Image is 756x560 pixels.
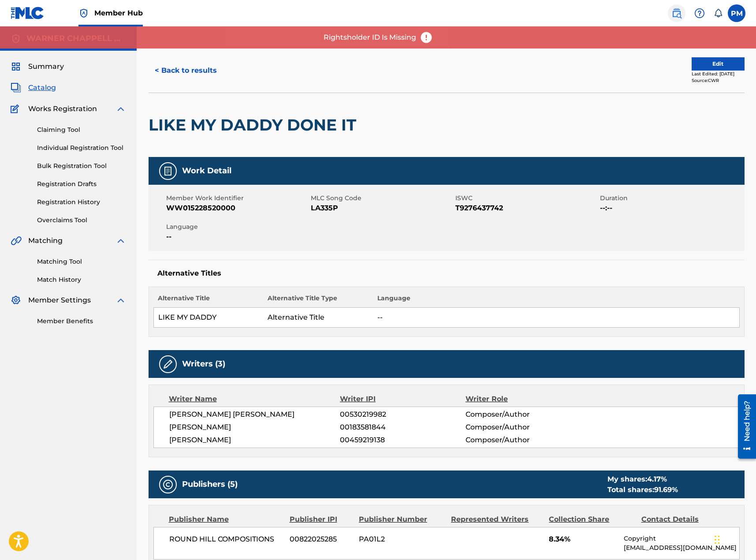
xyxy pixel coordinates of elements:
span: WW015228520000 [166,203,309,213]
a: Individual Registration Tool [37,143,126,153]
span: Works Registration [28,104,97,114]
div: Publisher IPI [290,514,352,525]
div: Publisher Number [359,514,444,525]
th: Alternative Title [153,294,263,308]
div: Publisher Name [169,514,283,525]
span: [PERSON_NAME] [PERSON_NAME] [169,409,340,420]
img: Member Settings [11,295,21,306]
iframe: Chat Widget [712,518,756,560]
span: [PERSON_NAME] [169,435,340,445]
span: -- [166,231,309,242]
span: Composer/Author [466,409,580,420]
img: Top Rightsholder [78,8,89,19]
th: Alternative Title Type [263,294,373,308]
div: Help [691,4,708,22]
p: Copyright [624,534,739,543]
a: Matching Tool [37,257,126,266]
button: Edit [692,57,745,71]
span: --:-- [600,203,742,213]
a: Bulk Registration Tool [37,161,126,171]
span: PA01L2 [359,534,444,545]
div: Collection Share [549,514,634,525]
span: Catalog [28,82,56,93]
a: SummarySummary [11,61,64,72]
span: 00822025285 [290,534,352,545]
span: ROUND HILL COMPOSITIONS [169,534,283,545]
img: Summary [11,61,21,72]
a: Member Benefits [37,317,126,326]
span: ISWC [455,194,598,203]
div: Writer Role [466,394,580,404]
h5: Alternative Titles [157,269,736,278]
span: 00183581844 [340,422,465,433]
span: 8.34% [549,534,617,545]
span: Composer/Author [466,435,580,445]
img: Publishers [163,479,173,490]
a: Public Search [668,4,685,22]
h5: Publishers (5) [182,479,238,489]
span: Matching [28,235,63,246]
span: 4.17 % [647,475,667,483]
div: Contact Details [641,514,727,525]
img: expand [115,235,126,246]
span: Language [166,222,309,231]
span: Summary [28,61,64,72]
a: Claiming Tool [37,125,126,134]
span: T9276437742 [455,203,598,213]
span: Member Hub [94,8,143,18]
p: [EMAIL_ADDRESS][DOMAIN_NAME] [624,543,739,553]
span: 91.69 % [654,485,678,494]
div: Last Edited: [DATE] [692,71,745,77]
img: Works Registration [11,104,22,114]
a: Overclaims Tool [37,216,126,225]
img: MLC Logo [11,7,45,19]
td: -- [373,308,739,328]
a: Registration History [37,198,126,207]
img: search [671,8,682,19]
img: help [694,8,705,19]
span: Duration [600,194,742,203]
div: Notifications [714,9,722,18]
img: Matching [11,235,22,246]
img: Writers [163,359,173,370]
div: Represented Writers [451,514,542,525]
p: Rightsholder ID Is Missing [324,32,416,43]
span: LA335P [311,203,453,213]
a: CatalogCatalog [11,82,56,93]
div: Total shares: [607,485,678,495]
span: 00530219982 [340,409,465,420]
img: Catalog [11,82,21,93]
button: < Back to results [149,60,223,82]
td: Alternative Title [263,308,373,328]
td: LIKE MY DADDY [153,308,263,328]
img: error [420,31,433,44]
img: Work Detail [163,166,173,176]
span: [PERSON_NAME] [169,422,340,433]
div: Drag [715,526,720,553]
iframe: Resource Center [731,391,756,462]
div: My shares: [607,474,678,485]
div: Writer IPI [340,394,466,404]
img: expand [115,104,126,114]
h5: Work Detail [182,166,231,176]
a: Match History [37,275,126,284]
span: Member Work Identifier [166,194,309,203]
span: MLC Song Code [311,194,453,203]
div: Source: CWR [692,77,745,84]
div: Writer Name [169,394,340,404]
a: Registration Drafts [37,179,126,189]
th: Language [373,294,739,308]
img: expand [115,295,126,306]
h2: LIKE MY DADDY DONE IT [149,115,361,135]
h5: Writers (3) [182,359,225,369]
span: 00459219138 [340,435,465,445]
div: User Menu [728,4,745,22]
span: Composer/Author [466,422,580,433]
span: Member Settings [28,295,91,306]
